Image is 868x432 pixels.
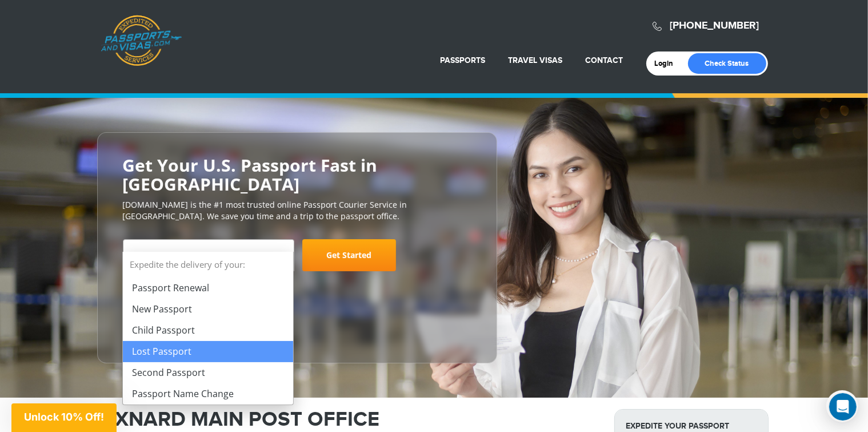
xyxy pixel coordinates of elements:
div: Unlock 10% Off! [11,403,117,432]
h1: OXNARD MAIN POST OFFICE [100,409,597,430]
span: Select Your Service [132,244,282,276]
a: Travel Visas [509,56,563,65]
li: Expedite the delivery of your: [123,252,293,405]
span: Select Your Service [132,249,223,263]
li: Lost Passport [123,341,293,362]
li: Passport Renewal [123,278,293,299]
iframe: Intercom live chat discovery launcher [826,390,858,422]
span: Select Your Service [123,239,294,271]
li: New Passport [123,299,293,320]
a: Contact [586,56,623,65]
p: [DOMAIN_NAME] is the #1 most trusted online Passport Courier Service in [GEOGRAPHIC_DATA]. We sav... [123,199,471,222]
strong: Expedite the delivery of your: [123,252,293,278]
a: Check Status [688,53,766,74]
li: Child Passport [123,320,293,341]
a: Login [655,59,682,68]
iframe: Intercom live chat [829,393,857,421]
a: Passports & [DOMAIN_NAME] [101,15,182,66]
a: [PHONE_NUMBER] [670,19,759,32]
h2: Get Your U.S. Passport Fast in [GEOGRAPHIC_DATA] [123,156,471,193]
span: Unlock 10% Off! [24,411,104,423]
a: Get Started [302,239,396,271]
li: Passport Name Change [123,383,293,405]
span: Starting at $199 + government fees [123,277,471,288]
li: Second Passport [123,362,293,383]
a: Passports [441,56,486,65]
